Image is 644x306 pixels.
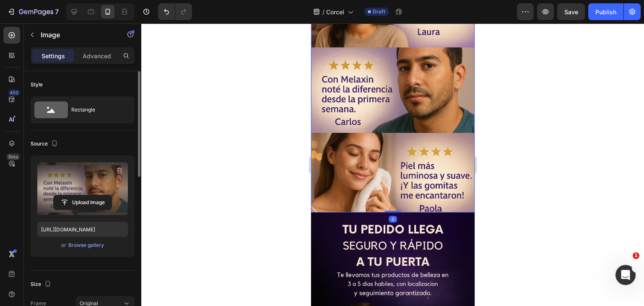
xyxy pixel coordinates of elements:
div: Source [31,138,60,150]
div: Rectangle [71,100,122,119]
span: 1 [633,252,639,259]
div: Undo/Redo [158,3,192,20]
div: Browse gallery [68,241,104,249]
span: Corcel [326,8,344,16]
div: Style [31,81,43,88]
p: Settings [42,52,65,60]
p: Image [41,30,112,40]
p: 7 [55,7,59,17]
span: Draft [373,8,385,16]
button: 7 [3,3,62,20]
div: Publish [595,8,616,16]
iframe: Design area [311,23,475,306]
span: Save [564,8,578,16]
span: or [61,240,66,250]
div: Beta [6,153,20,160]
button: Browse gallery [68,241,104,249]
div: Size [31,279,53,290]
iframe: Intercom live chat [615,265,636,285]
div: 450 [8,89,20,96]
span: / [322,8,325,16]
p: Advanced [83,52,111,60]
button: Publish [588,3,623,20]
button: Upload Image [53,195,112,210]
button: Save [557,3,585,20]
input: https://example.com/image.jpg [37,222,128,237]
